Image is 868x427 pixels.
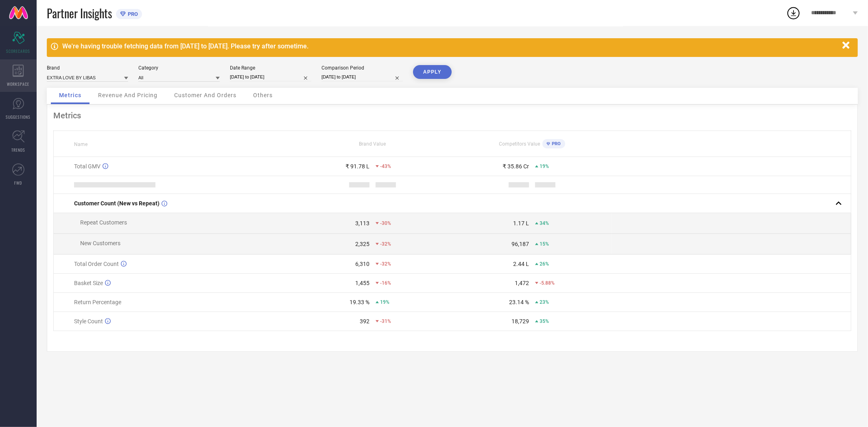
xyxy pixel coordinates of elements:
[513,261,529,267] div: 2.44 L
[355,220,370,227] div: 3,113
[540,220,549,226] span: 34%
[138,65,220,71] div: Category
[360,318,370,325] div: 392
[540,280,555,286] span: -5.88%
[74,200,160,207] span: Customer Count (New vs Repeat)
[345,163,370,170] div: ₹ 91.78 L
[550,141,561,146] span: PRO
[355,241,370,247] div: 2,325
[80,240,120,246] span: New Customers
[359,141,386,147] span: Brand Value
[321,73,403,81] input: Select comparison period
[540,163,549,169] span: 19%
[62,42,838,50] div: We're having trouble fetching data from [DATE] to [DATE]. Please try after sometime.
[515,280,529,286] div: 1,472
[380,163,391,169] span: -43%
[513,220,529,227] div: 1.17 L
[11,147,25,153] span: TRENDS
[74,280,103,286] span: Basket Size
[174,92,236,98] span: Customer And Orders
[126,11,138,17] span: PRO
[230,65,311,71] div: Date Range
[540,299,549,305] span: 23%
[512,318,529,325] div: 18,729
[15,180,22,186] span: FWD
[74,318,103,325] span: Style Count
[321,65,403,71] div: Comparison Period
[380,261,391,267] span: -32%
[59,92,81,98] span: Metrics
[47,5,112,22] span: Partner Insights
[380,220,391,226] span: -30%
[6,114,31,120] span: SUGGESTIONS
[74,142,87,147] span: Name
[74,163,101,170] span: Total GMV
[80,219,127,226] span: Repeat Customers
[380,318,391,324] span: -31%
[230,73,311,81] input: Select date range
[355,280,370,286] div: 1,455
[74,261,119,267] span: Total Order Count
[350,299,370,305] div: 19.33 %
[380,241,391,247] span: -32%
[7,81,30,87] span: WORKSPACE
[253,92,273,98] span: Others
[499,141,540,147] span: Competitors Value
[74,299,121,305] span: Return Percentage
[786,6,801,20] div: Open download list
[98,92,157,98] span: Revenue And Pricing
[53,111,851,120] div: Metrics
[355,261,370,267] div: 6,310
[47,65,128,71] div: Brand
[380,299,389,305] span: 19%
[540,241,549,247] span: 15%
[512,241,529,247] div: 96,187
[540,261,549,267] span: 26%
[413,65,452,79] button: APPLY
[380,280,391,286] span: -16%
[540,318,549,324] span: 35%
[7,48,31,54] span: SCORECARDS
[503,163,529,170] div: ₹ 35.86 Cr
[509,299,529,305] div: 23.14 %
